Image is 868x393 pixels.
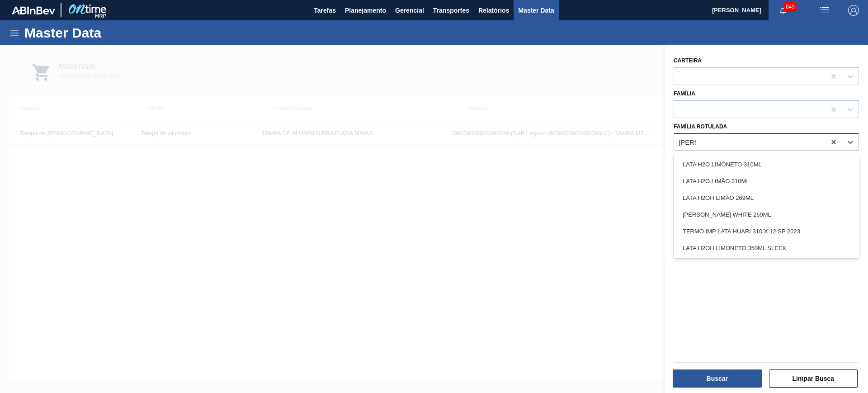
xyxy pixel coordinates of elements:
[674,156,859,173] div: LATA H2O LIMONETO 310ML
[674,90,695,97] label: Família
[314,5,336,16] span: Tarefas
[478,5,509,16] span: Relatórios
[674,223,859,240] div: TERMO IMP LATA HUARI 310 X 12 SP 2023
[769,369,858,388] button: Limpar Busca
[784,2,797,12] span: 649
[433,5,469,16] span: Transportes
[769,4,797,17] button: Notificações
[674,240,859,256] div: LATA H2OH LIMONETO 350ML SLEEK
[395,5,424,16] span: Gerencial
[518,5,554,16] span: Master Data
[12,6,55,14] img: TNhmsLtSVTkK8tSr43FrP2fwEKptu5GPRR3wAAAABJRU5ErkJggg==
[674,189,859,206] div: LATA H2OH LIMÃO 269ML
[24,28,185,38] h1: Master Data
[674,123,727,130] label: Família Rotulada
[345,5,386,16] span: Planejamento
[819,5,830,16] img: userActions
[674,206,859,223] div: [PERSON_NAME] WHITE 269ML
[673,369,762,388] button: Buscar
[848,5,859,16] img: Logout
[674,173,859,189] div: LATA H2O LIMÃO 310ML
[674,57,702,64] label: Carteira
